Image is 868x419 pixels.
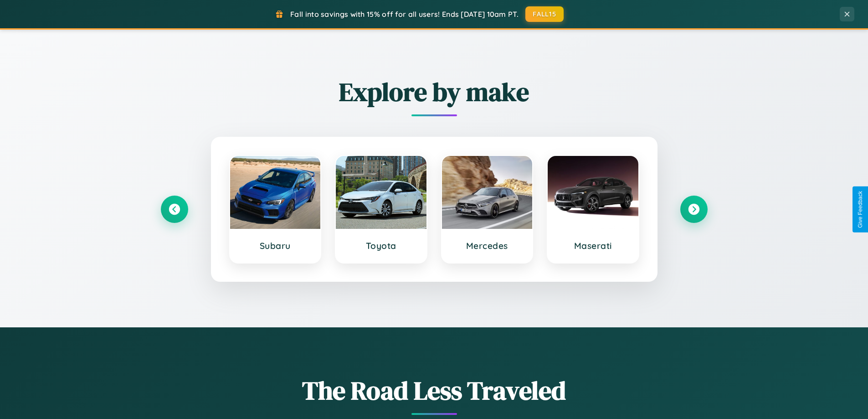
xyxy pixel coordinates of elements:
[239,240,312,251] h3: Subaru
[451,240,524,251] h3: Mercedes
[857,191,863,228] div: Give Feedback
[525,6,564,22] button: FALL15
[557,240,629,251] h3: Maserati
[161,373,708,408] h1: The Road Less Traveled
[290,10,519,19] span: Fall into savings with 15% off for all users! Ends [DATE] 10am PT.
[345,240,417,251] h3: Toyota
[161,74,708,109] h2: Explore by make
